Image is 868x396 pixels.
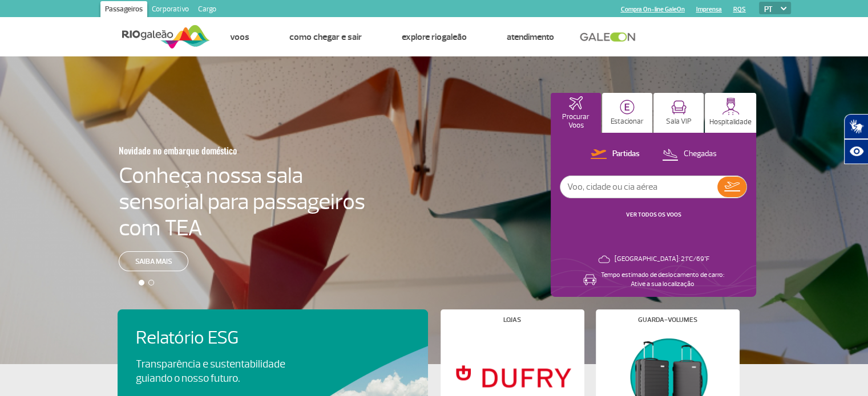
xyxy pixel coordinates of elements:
[705,93,756,133] button: Hospitalidade
[602,93,652,133] button: Estacionar
[230,31,249,43] a: Voos
[136,328,410,386] a: Relatório ESGTransparência e sustentabilidade guiando o nosso futuro.
[119,138,309,162] h3: Novidade no embarque doméstico
[696,6,722,13] a: Imprensa
[615,255,709,264] p: [GEOGRAPHIC_DATA]: 21°C/69°F
[733,6,746,13] a: RQS
[659,147,720,162] button: Chegadas
[611,117,644,126] p: Estacionar
[147,1,193,19] a: Corporativo
[289,31,362,43] a: Como chegar e sair
[560,176,717,198] input: Voo, cidade ou cia aérea
[684,149,717,160] p: Chegadas
[623,210,685,219] button: VER TODOS OS VOOS
[844,114,868,164] div: Plugin de acessibilidade da Hand Talk.
[136,328,317,349] h4: Relatório ESG
[136,357,298,386] p: Transparência e sustentabilidade guiando o nosso futuro.
[709,118,752,126] p: Hospitalidade
[100,1,147,19] a: Passageiros
[587,147,643,162] button: Partidas
[551,93,601,133] button: Procurar Voos
[620,100,635,115] img: carParkingHome.svg
[556,113,595,130] p: Procurar Voos
[626,211,681,218] a: VER TODOS OS VOOS
[119,251,188,271] a: Saiba mais
[653,93,704,133] button: Sala VIP
[612,149,640,160] p: Partidas
[638,317,697,323] h4: Guarda-volumes
[844,139,868,164] button: Abrir recursos assistivos.
[569,96,583,110] img: airplaneHomeActive.svg
[722,97,740,115] img: hospitality.svg
[666,117,692,126] p: Sala VIP
[402,31,467,43] a: Explore RIOgaleão
[193,1,221,19] a: Cargo
[621,6,685,13] a: Compra On-line GaleOn
[601,271,724,289] p: Tempo estimado de deslocamento de carro: Ative a sua localização
[507,31,554,43] a: Atendimento
[671,100,687,115] img: vipRoom.svg
[844,114,868,139] button: Abrir tradutor de língua de sinais.
[119,162,365,241] h4: Conheça nossa sala sensorial para passageiros com TEA
[503,317,521,323] h4: Lojas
